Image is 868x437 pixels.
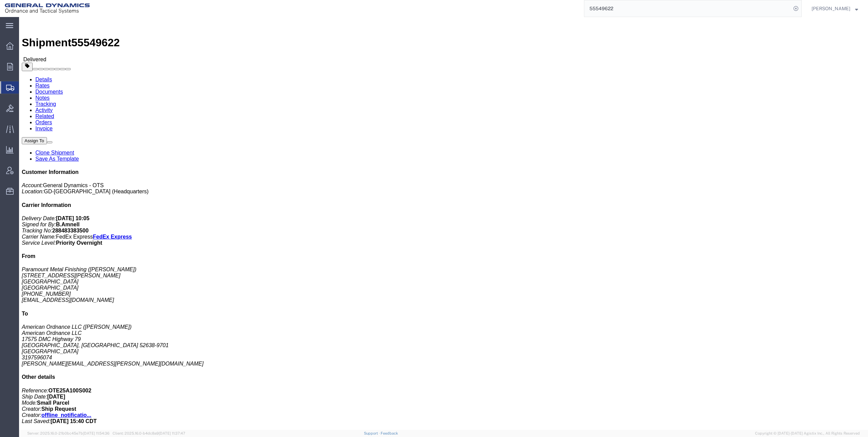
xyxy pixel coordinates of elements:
[159,431,185,435] span: [DATE] 11:37:47
[381,431,398,435] a: Feedback
[27,431,110,435] span: Server: 2025.16.0-21b0bc45e7b
[812,5,850,12] span: Timothy Kilraine
[811,4,858,13] button: [PERSON_NAME]
[113,431,185,435] span: Client: 2025.16.0-b4dc8a9
[755,431,860,436] span: Copyright © [DATE]-[DATE] Agistix Inc., All Rights Reserved
[364,431,381,435] a: Support
[584,0,791,17] input: Search for shipment number, reference number
[19,17,868,430] iframe: FS Legacy Container
[83,431,110,435] span: [DATE] 11:54:36
[5,3,90,14] img: logo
